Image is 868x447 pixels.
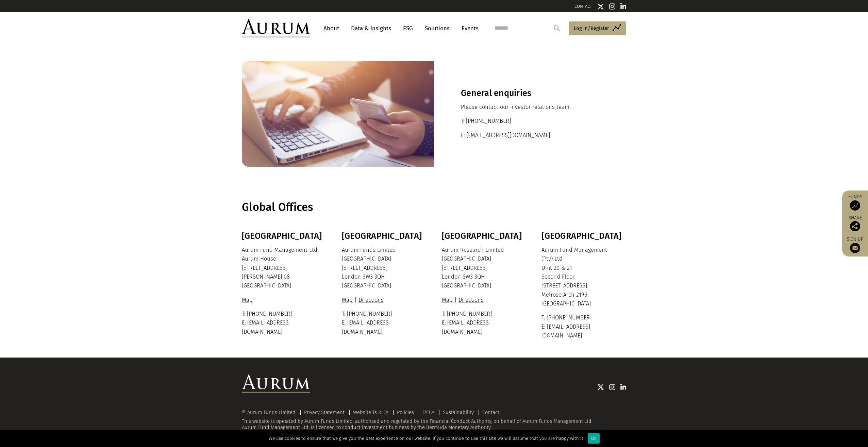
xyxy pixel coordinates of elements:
[357,297,385,303] a: Directions
[353,409,388,415] a: Website Ts & Cs
[421,22,453,35] a: Solutions
[461,88,599,98] h3: General enquiries
[588,433,600,444] div: Ok
[342,246,425,291] p: Aurum Funds Limited [GEOGRAPHIC_DATA] [STREET_ADDRESS] London SW3 3QH [GEOGRAPHIC_DATA]
[400,22,416,35] a: ESG
[846,216,865,231] div: Share
[342,297,354,303] a: Map
[541,231,624,241] h3: [GEOGRAPHIC_DATA]
[569,21,626,36] a: Log in/Register
[541,246,624,309] p: Aurum Fund Management (Pty) Ltd Unit 20 & 21 Second Floor [STREET_ADDRESS] Melrose Arch 2196 [GEO...
[597,3,604,10] img: Twitter icon
[242,231,325,241] h3: [GEOGRAPHIC_DATA]
[482,409,499,415] a: Contact
[443,409,474,415] a: Sustainability
[850,243,860,253] img: Sign up to our newsletter
[850,221,860,231] img: Share this post
[422,409,434,415] a: FATCA
[242,410,626,430] div: This website is operated by Aurum Funds Limited, authorised and regulated by the Financial Conduc...
[609,384,615,391] img: Instagram icon
[574,4,592,9] a: CONTACT
[397,409,414,415] a: Policies
[348,22,395,35] a: Data & Insights
[442,310,525,336] p: T: [PHONE_NUMBER] E: [EMAIL_ADDRESS][DOMAIN_NAME]
[242,19,310,37] img: Aurum
[242,297,254,303] a: Map
[850,200,860,211] img: Access Funds
[609,3,615,10] img: Instagram icon
[461,103,599,112] p: Please contact our investor relations team.
[242,246,325,291] p: Aurum Fund Management Ltd. Aurum House [STREET_ADDRESS] [PERSON_NAME] 08 [GEOGRAPHIC_DATA]
[442,231,525,241] h3: [GEOGRAPHIC_DATA]
[620,384,627,391] img: Linkedin icon
[620,3,627,10] img: Linkedin icon
[574,24,609,32] span: Log in/Register
[461,131,599,140] p: E: [EMAIL_ADDRESS][DOMAIN_NAME]
[461,117,599,126] p: T: [PHONE_NUMBER]
[242,410,299,415] div: © Aurum Funds Limited
[442,297,454,303] a: Map
[242,201,624,214] h1: Global Offices
[342,296,425,304] p: |
[304,409,345,415] a: Privacy Statement
[458,22,479,35] a: Events
[442,296,525,304] p: |
[342,310,425,336] p: T: [PHONE_NUMBER] E: [EMAIL_ADDRESS][DOMAIN_NAME]
[242,375,310,393] img: Aurum Logo
[442,246,525,291] p: Aurum Research Limited [GEOGRAPHIC_DATA] [STREET_ADDRESS] London SW3 3QH [GEOGRAPHIC_DATA]
[242,310,325,336] p: T: [PHONE_NUMBER] E: [EMAIL_ADDRESS][DOMAIN_NAME]
[597,384,604,391] img: Twitter icon
[846,236,865,253] a: Sign up
[457,297,485,303] a: Directions
[846,194,865,211] a: Funds
[320,22,343,35] a: About
[550,21,564,35] input: Submit
[541,313,624,340] p: T: [PHONE_NUMBER] E: [EMAIL_ADDRESS][DOMAIN_NAME]
[342,231,425,241] h3: [GEOGRAPHIC_DATA]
